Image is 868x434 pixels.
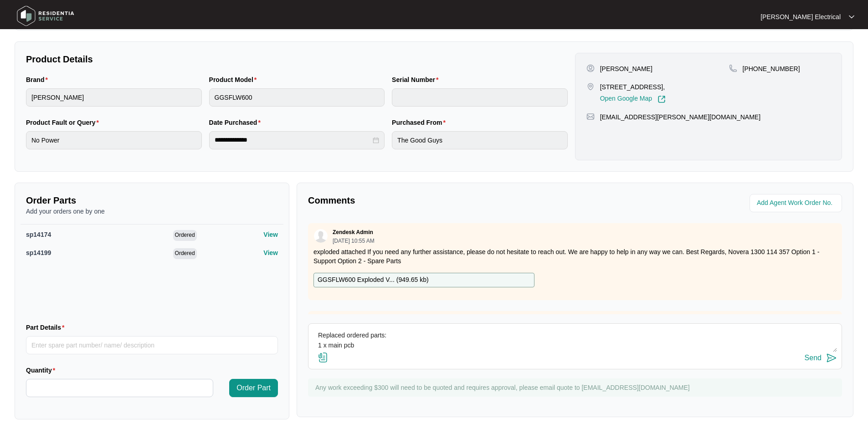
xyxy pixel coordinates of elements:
[26,231,51,238] span: sp14174
[215,135,371,145] input: Date Purchased
[586,112,595,121] img: map-pin
[392,131,568,149] input: Purchased From
[26,323,68,332] label: Part Details
[333,238,375,244] p: [DATE] 10:55 AM
[314,229,328,243] img: user.svg
[26,194,278,207] p: Order Parts
[392,75,442,84] label: Serial Number
[229,379,278,397] button: Order Part
[26,131,202,149] input: Product Fault or Query
[173,248,197,259] span: Ordered
[263,248,278,257] p: View
[209,75,261,84] label: Product Model
[757,198,837,209] input: Add Agent Work Order No.
[14,2,77,30] img: residentia service logo
[236,383,271,393] span: Order Part
[600,64,652,73] p: [PERSON_NAME]
[392,88,568,107] input: Serial Number
[392,118,449,127] label: Purchased From
[333,229,373,236] p: Zendesk Admin
[26,249,51,256] span: sp14199
[600,82,666,92] p: [STREET_ADDRESS],
[26,88,202,107] input: Brand
[315,383,837,392] p: Any work exceeding $300 will need to be quoted and requires approval, please email quote to [EMAI...
[313,328,837,352] textarea: Replaced ordered parts: 1 x main pcb 1 x control pcb Washing machine will still not send power to...
[586,64,595,72] img: user-pin
[743,64,800,73] p: [PHONE_NUMBER]
[586,82,595,91] img: map-pin
[657,95,666,103] img: Link-External
[729,64,737,72] img: map-pin
[600,112,760,122] p: [EMAIL_ADDRESS][PERSON_NAME][DOMAIN_NAME]
[313,247,837,266] p: exploded attached If you need any further assistance, please do not hesitate to reach out. We are...
[209,118,264,127] label: Date Purchased
[805,354,822,362] div: Send
[318,275,429,285] p: GGSFLW600 Exploded V... ( 949.65 kb )
[318,352,329,363] img: file-attachment-doc.svg
[805,352,837,364] button: Send
[26,53,568,66] p: Product Details
[760,12,841,21] p: [PERSON_NAME] Electrical
[826,352,837,363] img: send-icon.svg
[263,230,278,239] p: View
[600,95,666,103] a: Open Google Map
[26,207,278,216] p: Add your orders one by one
[173,230,197,241] span: Ordered
[26,336,278,354] input: Part Details
[26,118,103,127] label: Product Fault or Query
[849,15,854,19] img: dropdown arrow
[26,75,51,84] label: Brand
[209,88,385,107] input: Product Model
[26,379,213,397] input: Quantity
[26,366,59,375] label: Quantity
[308,194,569,207] p: Comments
